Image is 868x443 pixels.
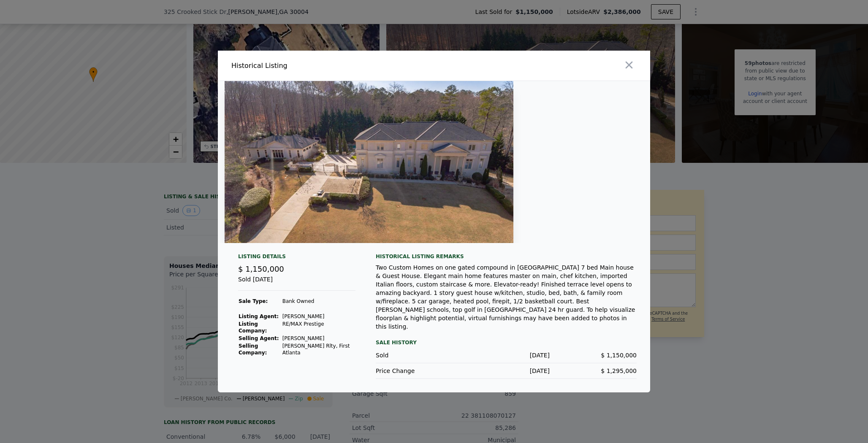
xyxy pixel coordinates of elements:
img: Property Img [225,81,513,243]
div: Sold [376,351,463,359]
td: RE/MAX Prestige [282,320,355,335]
td: [PERSON_NAME] Rlty, First Atlanta [282,342,355,357]
td: [PERSON_NAME] [282,335,355,342]
strong: Sale Type: [239,298,268,304]
td: [PERSON_NAME] [282,313,355,320]
div: Historical Listing remarks [376,253,637,260]
div: Sale History [376,338,637,348]
strong: Selling Company: [239,343,267,356]
span: $ 1,150,000 [601,352,637,359]
div: Price Change [376,367,463,375]
span: $ 1,150,000 [238,265,284,273]
span: $ 1,295,000 [601,367,637,374]
div: Two Custom Homes on one gated compound in [GEOGRAPHIC_DATA] 7 bed Main house & Guest House. Elega... [376,263,637,331]
div: [DATE] [463,367,550,375]
div: [DATE] [463,351,550,359]
div: Listing Details [238,253,355,263]
div: Historical Listing [231,61,431,71]
div: Sold [DATE] [238,275,355,291]
strong: Listing Company: [239,321,267,334]
strong: Listing Agent: [239,313,279,319]
td: Bank Owned [282,297,355,305]
strong: Selling Agent: [239,335,279,341]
